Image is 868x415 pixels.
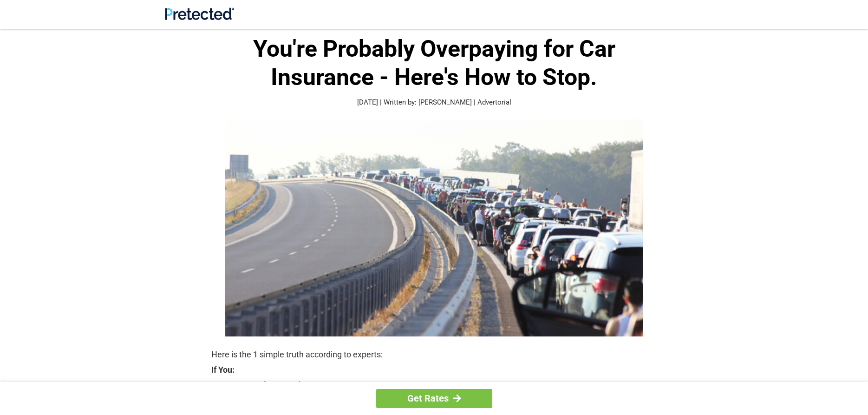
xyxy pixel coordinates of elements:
img: Site Logo [165,7,234,20]
a: Site Logo [165,13,234,22]
p: Here is the 1 simple truth according to experts: [211,348,657,361]
p: [DATE] | Written by: [PERSON_NAME] | Advertorial [211,97,657,108]
a: Get Rates [376,389,492,408]
strong: If You: [211,366,657,374]
h1: You're Probably Overpaying for Car Insurance - Here's How to Stop. [211,35,657,92]
strong: Are Currently Insured [220,379,657,392]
